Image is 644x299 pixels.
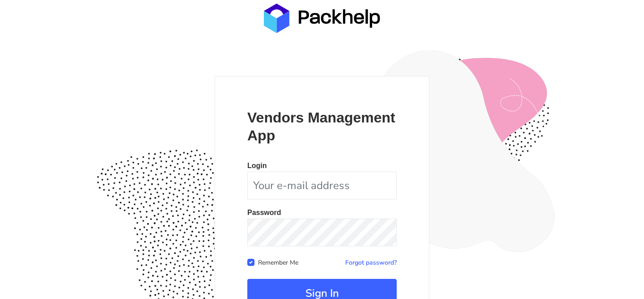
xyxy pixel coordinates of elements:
p: Vendors Management App [247,109,397,144]
p: Password [247,209,397,216]
label: Remember Me [258,257,298,267]
input: Your e-mail address [247,172,397,199]
p: Login [247,162,397,169]
a: Forgot password? [345,258,397,267]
